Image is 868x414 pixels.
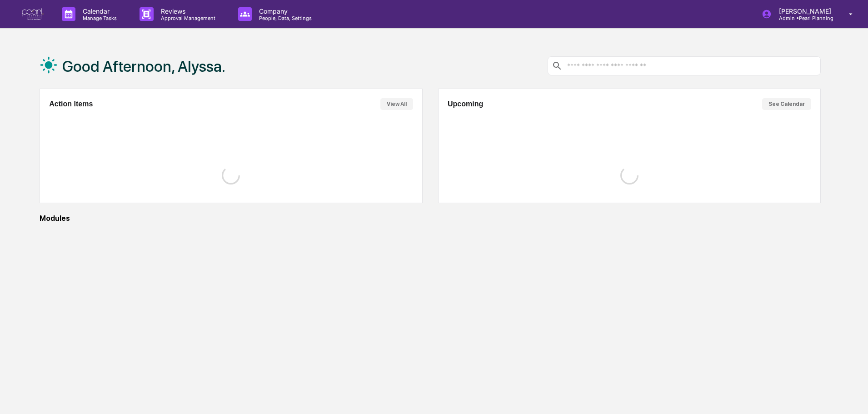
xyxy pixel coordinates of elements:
[75,7,121,15] p: Calendar
[40,214,821,223] div: Modules
[75,15,121,21] p: Manage Tasks
[22,8,44,20] img: logo
[49,100,93,108] h2: Action Items
[772,7,836,15] p: [PERSON_NAME]
[772,15,836,21] p: Admin • Pearl Planning
[154,15,220,21] p: Approval Management
[252,7,316,15] p: Company
[252,15,316,21] p: People, Data, Settings
[154,7,220,15] p: Reviews
[380,98,413,110] button: View All
[448,100,483,108] h2: Upcoming
[62,57,225,75] h1: Good Afternoon, Alyssa.
[762,98,811,110] button: See Calendar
